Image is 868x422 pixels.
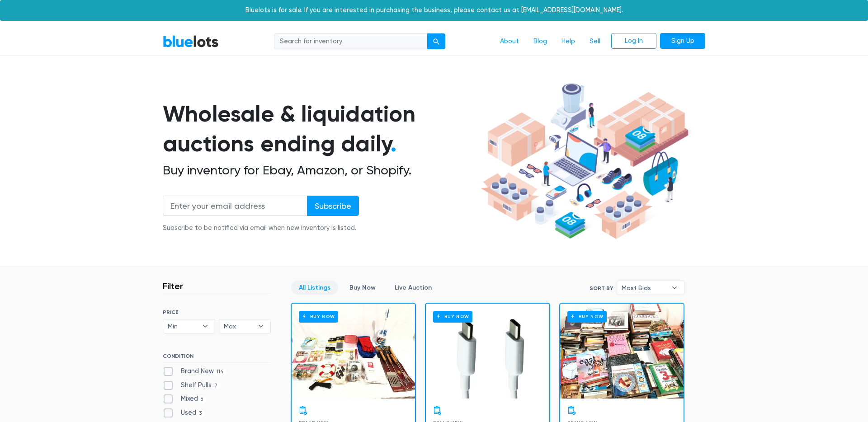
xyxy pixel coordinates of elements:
[163,223,359,233] div: Subscribe to be notified via email when new inventory is listed.
[163,353,271,363] h6: CONDITION
[391,130,396,157] span: .
[590,284,613,292] label: Sort By
[291,281,338,295] a: All Listings
[196,410,205,417] span: 3
[224,319,254,333] span: Max
[560,304,684,399] a: Buy Now
[660,33,705,49] a: Sign Up
[163,35,219,48] a: BlueLots
[198,396,206,403] span: 6
[163,163,477,178] h2: Buy inventory for Ebay, Amazon, or Shopify.
[622,281,667,295] span: Most Bids
[567,311,607,322] h6: Buy Now
[163,366,227,376] label: Brand New
[292,304,415,399] a: Buy Now
[342,281,383,295] a: Buy Now
[665,281,684,295] b: ▾
[163,394,206,404] label: Mixed
[196,319,215,333] b: ▾
[554,33,582,50] a: Help
[212,382,221,389] span: 7
[274,33,428,50] input: Search for inventory
[387,281,439,295] a: Live Auction
[168,319,198,333] span: Min
[433,311,472,322] h6: Buy Now
[582,33,608,50] a: Sell
[477,79,692,244] img: hero-ee84e7d0318cb26816c560f6b4441b76977f77a177738b4e94f68c95b2b83dbb.png
[299,311,338,322] h6: Buy Now
[163,99,477,159] h1: Wholesale & liquidation auctions ending daily
[526,33,554,50] a: Blog
[163,309,271,315] h6: PRICE
[163,281,183,291] h3: Filter
[163,196,307,216] input: Enter your email address
[251,319,270,333] b: ▾
[493,33,526,50] a: About
[611,33,656,49] a: Log In
[426,304,549,399] a: Buy Now
[163,408,205,418] label: Used
[214,368,227,375] span: 114
[163,380,221,390] label: Shelf Pulls
[307,196,359,216] input: Subscribe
